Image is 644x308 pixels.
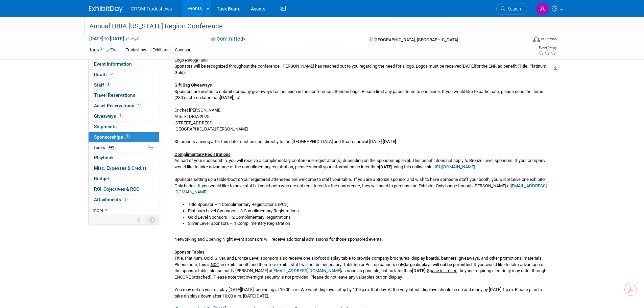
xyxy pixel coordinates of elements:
[94,186,139,192] span: ROI, Objectives & ROO
[211,262,219,267] u: NOT
[208,35,248,43] button: Committed
[123,197,128,202] span: 2
[188,202,550,208] li: Title Sponsor – 4 Complimentary Registrations (PCL)
[110,72,113,76] i: Booth reservation complete
[536,2,549,15] img: Alicia Walker
[89,195,159,205] a: Attachments2
[412,268,427,273] b: [DATE].
[118,113,123,118] span: 1
[89,6,123,13] img: ExhibitDay
[107,145,116,150] span: 44%
[89,90,159,100] a: Travel Reservations
[93,145,116,150] span: Tasks
[89,111,159,121] a: Giveaways1
[89,184,159,194] a: ROI, Objectives & ROO
[94,197,128,202] span: Attachments
[496,3,527,15] a: Search
[94,124,117,129] span: Shipments
[89,59,159,69] a: Event Information
[89,122,159,132] a: Shipments
[541,37,557,42] div: In-Person
[106,82,111,87] span: 3
[94,113,123,119] span: Giveaways
[94,176,109,181] span: Budget
[94,82,111,88] span: Staff
[89,205,159,215] a: more
[487,35,557,45] div: Event Format
[383,139,396,144] b: [DATE]
[134,215,145,224] td: Personalize Event Tab Strip
[538,46,556,50] div: Event Rating
[272,268,341,273] a: [EMAIL_ADDRESS][DOMAIN_NAME]
[505,6,521,11] span: Search
[427,268,457,273] u: Space is limited
[124,47,148,54] div: Tradeshow
[94,155,114,160] span: Playbook
[125,134,130,139] span: 1
[89,132,159,142] a: Sponsorships1
[89,35,124,42] span: [DATE] [DATE]
[188,220,550,227] li: Silver Level Sponsors – 1 Complimentary Registration
[89,174,159,184] a: Budget
[89,153,159,163] a: Playbook
[87,20,517,32] div: Annual DBIA [US_STATE] Region Conference
[89,143,159,153] a: Tasks44%
[173,47,192,54] div: Sponsor
[106,48,118,52] a: Edit
[174,152,231,157] u: Complimentary Registrations
[533,36,540,42] img: Format-Inperson.png
[150,47,171,54] div: Exhibitor
[125,37,140,41] span: (3 days)
[89,70,159,80] a: Booth
[174,57,208,63] u: Logo Recognition
[432,164,475,169] a: [URL][DOMAIN_NAME]
[405,262,472,267] b: large displays will not be permitted
[374,37,458,42] span: [GEOGRAPHIC_DATA], [GEOGRAPHIC_DATA]
[136,103,141,108] span: 4
[379,164,392,169] b: [DATE]
[145,215,159,224] td: Toggle Event Tabs
[174,250,205,255] u: Sponsor Tables
[94,61,132,67] span: Event Information
[94,92,135,98] span: Travel Reservations
[174,82,212,88] u: Gift Bag Giveaways
[461,64,475,69] b: [DATE]
[188,214,550,221] li: Gold Level Sponsors – 2 Complimentary Registrations
[89,80,159,90] a: Staff3
[89,46,118,54] td: Tags
[94,165,147,171] span: Misc. Expenses & Credits
[94,103,141,108] span: Asset Reservations
[89,101,159,111] a: Asset Reservations4
[103,36,110,41] span: to
[94,72,115,77] span: Booth
[89,163,159,173] a: Misc. Expenses & Credits
[94,134,130,140] span: Sponsorships
[188,208,550,214] li: Platinum Level Sponsors – 3 Complimentary Registrations
[131,6,172,11] span: CROM Tradeshows
[93,207,103,213] span: more
[220,95,233,100] b: [DATE]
